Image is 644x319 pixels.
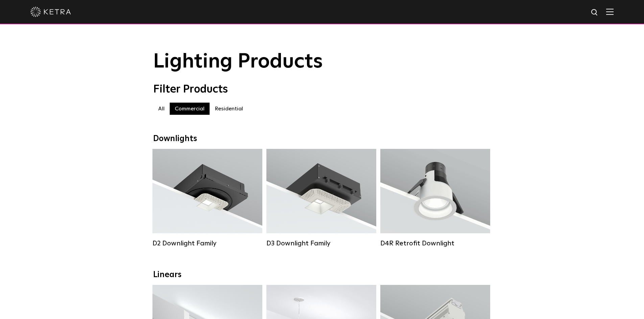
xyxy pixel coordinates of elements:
div: D2 Downlight Family [152,239,262,247]
img: ketra-logo-2019-white [30,7,71,17]
div: D3 Downlight Family [266,239,376,247]
label: Residential [210,103,248,115]
label: All [153,103,170,115]
a: D2 Downlight Family Lumen Output:1200Colors:White / Black / Gloss Black / Silver / Bronze / Silve... [152,149,262,247]
a: D4R Retrofit Downlight Lumen Output:800Colors:White / BlackBeam Angles:15° / 25° / 40° / 60°Watta... [380,149,490,247]
div: Filter Products [153,83,491,96]
div: D4R Retrofit Downlight [380,239,490,247]
span: Lighting Products [153,52,323,72]
div: Downlights [153,134,491,144]
img: search icon [591,8,599,17]
a: D3 Downlight Family Lumen Output:700 / 900 / 1100Colors:White / Black / Silver / Bronze / Paintab... [266,149,376,247]
label: Commercial [170,103,210,115]
img: Hamburger%20Nav.svg [606,8,614,15]
div: Linears [153,270,491,280]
